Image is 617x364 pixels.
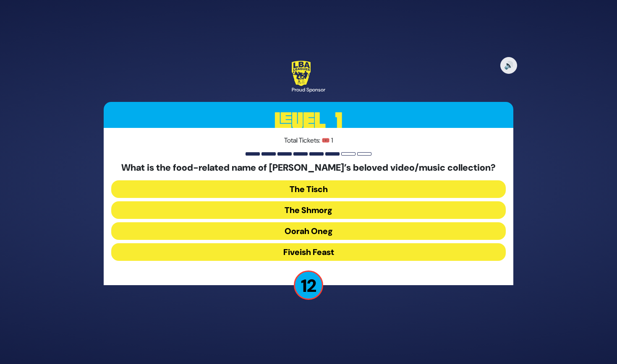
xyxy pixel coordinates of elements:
[111,135,506,146] p: Total Tickets: 🎟️ 1
[104,102,513,140] h3: Level 1
[111,162,506,173] h5: What is the food-related name of [PERSON_NAME]’s beloved video/music collection?
[294,270,323,300] p: 12
[111,201,506,219] button: The Shmorg
[111,243,506,261] button: Fiveish Feast
[292,86,325,94] div: Proud Sponsor
[111,222,506,240] button: Oorah Oneg
[500,57,517,74] button: 🔊
[111,180,506,198] button: The Tisch
[292,61,311,86] img: LBA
